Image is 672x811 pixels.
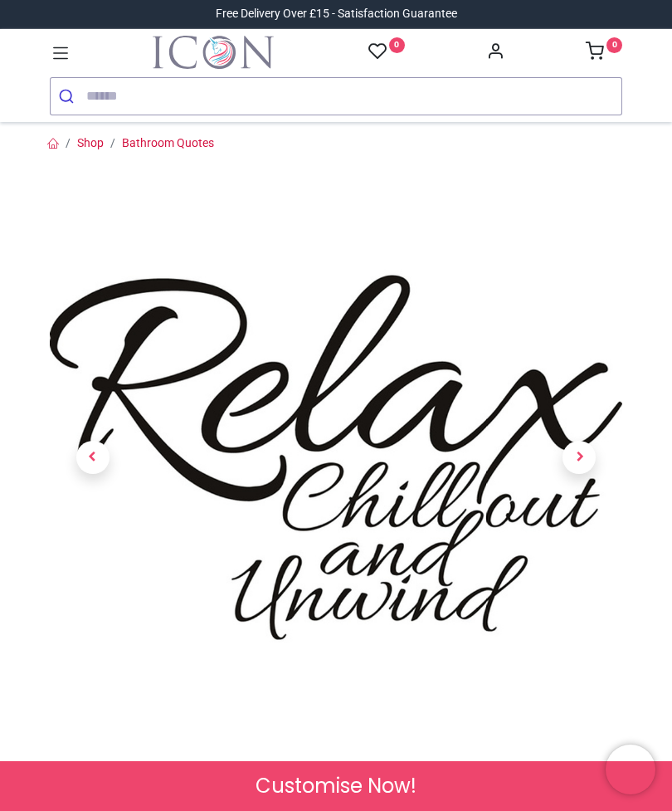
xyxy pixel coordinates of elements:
a: Account Info [486,46,504,60]
a: Logo of Icon Wall Stickers [153,36,274,69]
a: Previous [50,257,136,658]
img: WS-32406-03 [50,171,622,744]
span: Customise Now! [256,772,416,800]
span: Next [562,441,596,474]
sup: 0 [389,37,405,53]
a: 0 [368,42,405,62]
a: Bathroom Quotes [122,136,214,149]
sup: 0 [606,37,622,53]
iframe: Brevo live chat [606,745,655,794]
span: Previous [76,441,110,474]
div: Free Delivery Over £15 - Satisfaction Guarantee [216,6,457,22]
a: 0 [586,46,622,60]
button: Submit [51,78,86,115]
a: Next [537,257,623,658]
a: Shop [77,136,104,149]
img: Icon Wall Stickers [153,36,274,69]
